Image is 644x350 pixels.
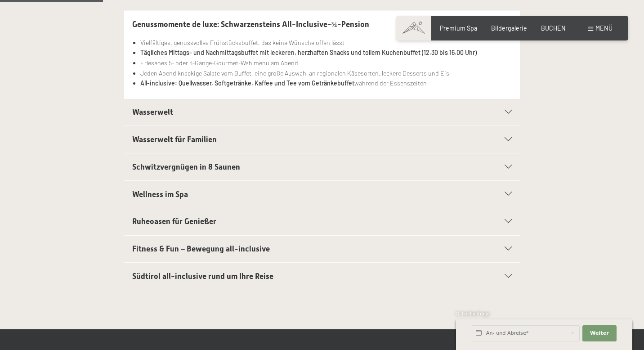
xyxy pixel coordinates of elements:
[140,58,512,68] li: Erlesenes 5- oder 6-Gänge-Gourmet-Wahlmenü am Abend
[132,272,273,281] span: Südtirol all-inclusive rund um Ihre Reise
[140,38,512,48] li: Vielfältiges, genussvolles Frühstücksbuffet, das keine Wünsche offen lässt
[590,330,609,337] span: Weiter
[140,68,512,79] li: Jeden Abend knackige Salate vom Buffet, eine große Auswahl an regionalen Käsesorten, leckere Dess...
[456,310,490,316] span: Schnellanfrage
[132,244,270,253] span: Fitness & Fun – Bewegung all-inclusive
[140,79,354,87] strong: All-inclusive: Quellwasser, Softgetränke, Kaffee und Tee vom Getränkebuffet
[140,78,512,89] li: während der Essenszeiten
[140,49,477,56] strong: Tägliches Mittags- und Nachmittagsbuffet mit leckeren, herzhaften Snacks und tollem Kuchenbuffet ...
[132,108,173,117] span: Wasserwelt
[541,24,566,32] a: BUCHEN
[132,217,216,226] span: Ruheoasen für Genießer
[440,24,477,32] a: Premium Spa
[132,162,240,171] span: Schwitzvergnügen in 8 Saunen
[491,24,527,32] a: Bildergalerie
[132,190,188,199] span: Wellness im Spa
[132,135,217,144] span: Wasserwelt für Familien
[582,325,617,341] button: Weiter
[595,24,613,32] span: Menü
[132,20,369,29] span: Genussmomente de luxe: Schwarzensteins All-Inclusive-¾-Pension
